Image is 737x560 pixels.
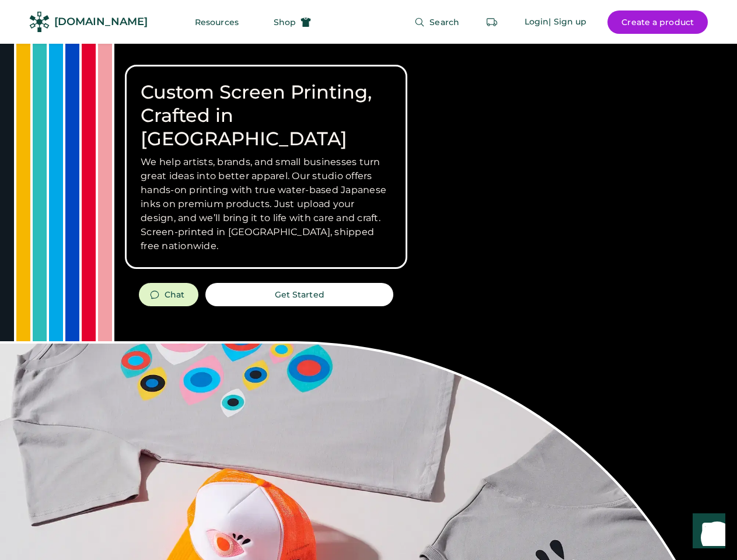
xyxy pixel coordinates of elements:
button: Search [400,10,473,34]
div: [DOMAIN_NAME] [54,15,148,29]
span: Shop [274,18,296,26]
span: Search [429,18,459,26]
h3: We help artists, brands, and small businesses turn great ideas into better apparel. Our studio of... [141,155,392,253]
button: Get Started [205,283,393,306]
div: Login [525,16,549,28]
h1: Custom Screen Printing, Crafted in [GEOGRAPHIC_DATA] [141,80,392,150]
button: Create a product [607,10,708,34]
button: Shop [260,10,325,34]
button: Chat [139,283,198,306]
div: | Sign up [549,16,586,28]
img: Rendered Logo - Screens [29,12,50,32]
button: Resources [181,10,253,34]
button: Retrieve an order [480,10,504,34]
iframe: Front Chat [682,508,732,558]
